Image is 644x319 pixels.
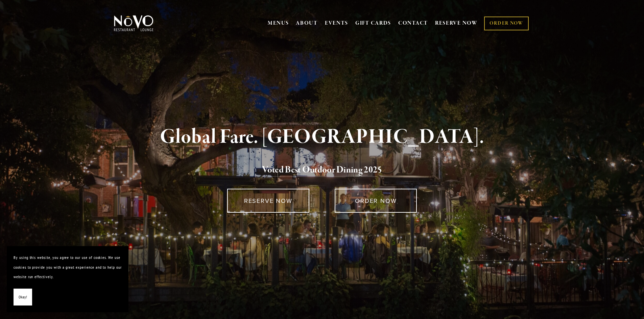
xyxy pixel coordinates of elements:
a: ABOUT [296,20,318,27]
a: GIFT CARDS [355,17,391,30]
a: CONTACT [398,17,428,30]
a: MENUS [268,20,289,27]
strong: Global Fare. [GEOGRAPHIC_DATA]. [160,124,484,150]
img: Novo Restaurant &amp; Lounge [113,15,155,32]
section: Cookie banner [7,246,128,312]
a: EVENTS [325,20,348,27]
a: RESERVE NOW [435,17,478,30]
a: RESERVE NOW [227,189,309,213]
a: Voted Best Outdoor Dining 202 [262,164,377,177]
h2: 5 [125,163,519,177]
p: By using this website, you agree to our use of cookies. We use cookies to provide you with a grea... [14,253,122,282]
a: ORDER NOW [335,189,417,213]
button: Okay! [14,289,32,306]
span: Okay! [19,292,27,302]
a: ORDER NOW [484,17,528,30]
